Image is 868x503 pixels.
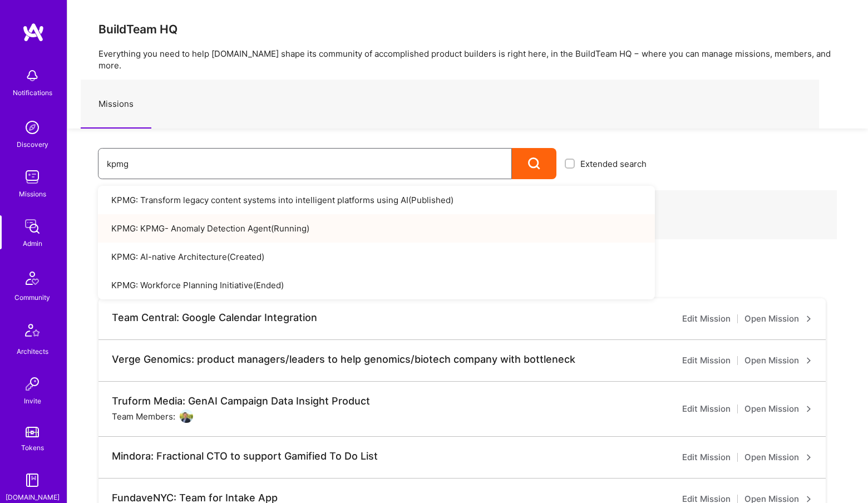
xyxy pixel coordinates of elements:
img: discovery [21,116,43,139]
img: User Avatar [180,410,193,423]
img: Architects [19,319,46,346]
img: Invite [21,373,43,395]
a: KPMG: AI-native Architecture(Created) [98,243,655,271]
i: icon ArrowRight [806,496,812,502]
div: Community [14,292,50,303]
div: Truform Media: GenAI Campaign Data Insight Product [112,395,370,407]
div: Mindora: Fractional CTO to support Gamified To Do List [112,450,378,462]
a: Edit Mission [682,312,731,326]
div: Architects [17,346,48,357]
i: icon Search [528,157,541,170]
div: Tokens [21,442,44,453]
img: Community [19,265,46,292]
img: tokens [26,427,39,437]
a: Open Mission [744,312,812,326]
img: admin teamwork [21,215,43,238]
a: Edit Mission [682,354,731,367]
a: Edit Mission [682,451,731,464]
div: Notifications [13,87,52,98]
img: guide book [21,469,43,491]
div: Team Members: [112,410,193,423]
a: Open Mission [744,402,812,416]
h3: BuildTeam HQ [98,22,837,36]
p: Everything you need to help [DOMAIN_NAME] shape its community of accomplished product builders is... [98,48,837,71]
div: Missions [19,188,46,200]
a: Open Mission [744,354,812,367]
div: Invite [24,395,41,407]
span: Extended search [580,158,647,170]
a: KPMG: Workforce Planning Initiative(Ended) [98,271,655,299]
i: icon ArrowRight [806,357,812,364]
div: Admin [23,238,42,249]
div: Discovery [17,139,48,150]
a: Missions [81,80,151,129]
img: bell [21,65,43,87]
a: Open Mission [744,451,812,464]
a: KPMG: KPMG- Anomaly Detection Agent(Running) [98,214,655,243]
div: Team Central: Google Calendar Integration [112,312,317,324]
div: [DOMAIN_NAME] [6,491,60,503]
a: Edit Mission [682,402,731,416]
img: logo [22,22,45,42]
div: Verge Genomics: product managers/leaders to help genomics/biotech company with bottleneck [112,353,575,366]
i: icon ArrowRight [806,315,812,322]
a: KPMG: Transform legacy content systems into intelligent platforms using AI(Published) [98,186,655,214]
i: icon ArrowRight [806,406,812,412]
i: icon ArrowRight [806,454,812,461]
input: What type of mission are you looking for? [107,150,503,178]
img: teamwork [21,166,43,188]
